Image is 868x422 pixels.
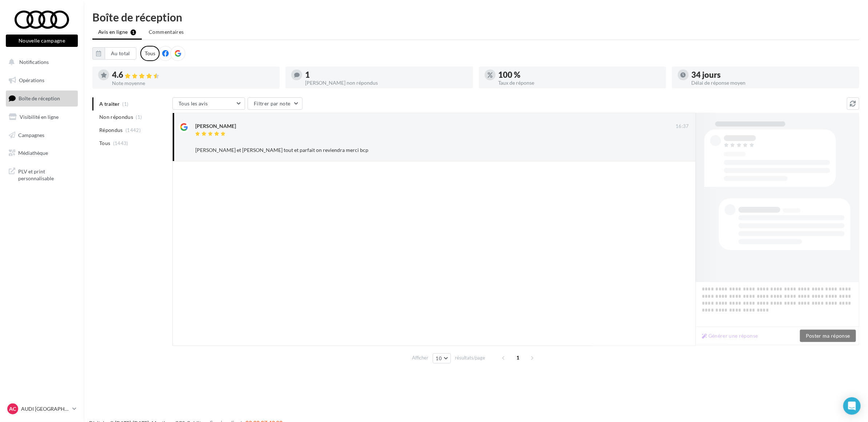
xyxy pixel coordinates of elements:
div: [PERSON_NAME] non répondus [305,80,467,85]
button: 10 [433,353,451,363]
span: Notifications [19,59,49,65]
div: Taux de réponse [499,80,660,85]
button: Au total [92,47,136,60]
button: Filtrer par note [248,97,303,110]
span: Médiathèque [18,150,48,156]
span: AC [9,405,16,413]
div: [PERSON_NAME] et [PERSON_NAME] tout et parfait on reviendra merci bcp [195,146,642,154]
a: Médiathèque [4,145,79,161]
span: Commentaires [149,29,184,35]
span: Répondus [99,126,123,134]
div: Boîte de réception [92,12,859,23]
span: Campagnes [18,132,44,138]
span: résultats/page [455,354,485,361]
div: Open Intercom Messenger [843,397,861,415]
button: Au total [105,47,136,60]
div: 4.6 [112,71,274,79]
div: Tous [140,46,160,61]
span: Non répondus [99,113,133,121]
span: (1443) [113,140,128,146]
a: Visibilité en ligne [4,109,79,125]
button: Tous les avis [172,97,245,110]
a: PLV et print personnalisable [4,164,79,185]
span: Tous les avis [179,100,208,106]
span: Afficher [412,354,429,361]
a: Campagnes [4,128,79,143]
span: (1) [136,114,142,120]
span: Boîte de réception [19,95,60,101]
span: Tous [99,140,110,147]
div: 34 jours [692,71,853,79]
button: Générer une réponse [699,331,761,340]
a: Opérations [4,73,79,88]
div: 100 % [499,71,660,79]
span: PLV et print personnalisable [18,166,75,182]
div: [PERSON_NAME] [195,122,236,130]
button: Nouvelle campagne [6,35,78,47]
div: 1 [305,71,467,79]
span: Opérations [19,77,44,83]
a: AC AUDI [GEOGRAPHIC_DATA] [6,402,78,416]
span: Visibilité en ligne [20,114,59,120]
button: Poster ma réponse [800,330,856,342]
a: Boîte de réception [4,91,79,106]
span: 1 [512,352,524,363]
div: Note moyenne [112,81,274,86]
span: 10 [436,355,442,361]
p: AUDI [GEOGRAPHIC_DATA] [21,405,69,413]
span: (1442) [125,127,141,133]
span: 16:37 [676,123,689,130]
button: Notifications [4,55,76,70]
div: Délai de réponse moyen [692,80,853,85]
